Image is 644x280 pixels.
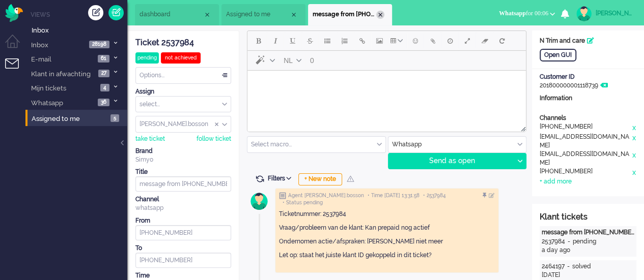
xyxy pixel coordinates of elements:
div: whatsapp [135,204,231,212]
div: Title [135,168,231,176]
div: To [135,244,231,253]
div: Resize [517,122,526,132]
div: Simyo [135,155,231,164]
div: x [631,150,636,167]
button: Add attachment [424,32,441,49]
span: • Status pending [283,199,323,206]
button: AI [249,52,279,69]
span: Assigned to me [226,10,290,19]
a: Assigned to me 5 [30,113,127,124]
button: Fullscreen [459,32,476,49]
button: Italic [267,32,284,49]
button: Emoticons [407,32,424,49]
iframe: Rich Text Area [247,71,526,122]
div: follow ticket [197,135,231,143]
a: Omnidesk [5,7,23,14]
button: Clear formatting [476,32,493,49]
div: not achieved [161,52,201,64]
div: pending [573,237,596,246]
button: Insert/edit image [371,32,388,49]
div: 2537984 [542,237,565,246]
span: NL [284,56,293,65]
span: 61 [98,55,109,63]
button: Underline [284,32,301,49]
p: Ticketnummer: 2537984 [279,210,495,219]
div: Information [540,94,636,110]
div: message from [PHONE_NUMBER] [542,228,634,237]
a: Inbox [30,24,127,36]
div: Channel [135,195,231,204]
span: 27 [98,70,109,77]
div: + New note [298,173,342,185]
div: x [631,133,636,150]
div: [EMAIL_ADDRESS][DOMAIN_NAME] [540,150,631,167]
div: 201800000001118739 [532,73,644,90]
span: Klant in afwachting [30,65,91,83]
p: Ondernomen actie/afspraken: [PERSON_NAME] niet meer [279,237,495,246]
span: 28198 [89,41,109,48]
div: - [565,237,573,246]
span: • Time [DATE] 13:31:58 [368,192,419,199]
div: N Trim and care [532,37,644,45]
span: Filters [268,175,295,182]
button: Insert/edit link [353,32,371,49]
span: • 2537984 [423,192,446,199]
div: Create ticket [88,5,103,20]
button: Whatsappfor 00:06 [493,6,561,21]
span: 36 [98,99,109,106]
span: message from [PHONE_NUMBER] [313,10,376,19]
button: Bullet list [319,32,336,49]
img: flow_omnibird.svg [5,4,23,22]
div: Ticket 2537984 [135,37,231,49]
a: [PERSON_NAME].bosson [574,6,634,21]
div: Assign Group [135,96,231,113]
button: Delay message [441,32,459,49]
a: Quick Ticket [108,5,124,20]
div: - [565,262,572,271]
p: Let op: staat het juiste klant ID gekoppeld in dit ticket? [279,251,495,260]
span: Whatsapp [499,10,526,17]
span: 4 [100,84,109,91]
button: Numbered list [336,32,353,49]
button: Strikethrough [301,32,319,49]
div: + add more [540,177,572,186]
span: Inbox [30,36,48,54]
span: Inbox [32,26,49,34]
li: Views [31,10,127,19]
span: for 00:06 [499,10,548,17]
div: [PHONE_NUMBER] [540,167,631,177]
div: [DATE] [542,271,634,279]
li: Whatsappfor 00:06 [493,3,561,25]
div: Send as open [388,153,514,169]
li: Dashboard [135,4,219,25]
div: Customer ID [540,73,636,81]
div: Klant tickets [540,211,636,223]
span: 0 [310,56,314,65]
div: Close tab [290,11,298,19]
div: Channels [540,114,636,122]
div: a day ago [542,246,634,255]
div: Assign User [135,116,231,133]
div: Time [135,271,231,280]
div: Brand [135,147,231,155]
img: avatar [246,189,272,214]
span: dashboard [139,10,203,19]
button: Bold [249,32,267,49]
div: Assign [135,87,231,96]
li: Tickets menu [5,58,28,81]
button: 0 [305,52,319,69]
span: Agent [PERSON_NAME].bosson [288,192,364,199]
div: Close tab [376,11,384,19]
li: View [221,4,305,25]
button: Reset content [493,32,511,49]
div: [EMAIL_ADDRESS][DOMAIN_NAME] [540,133,631,150]
li: Dashboard menu [5,35,28,57]
div: solved [572,262,591,271]
div: 2464197 [542,262,565,271]
div: x [631,167,636,177]
div: pending [135,52,159,64]
div: take ticket [135,135,165,143]
button: Language [279,52,305,69]
span: Whatsapp [30,94,63,112]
